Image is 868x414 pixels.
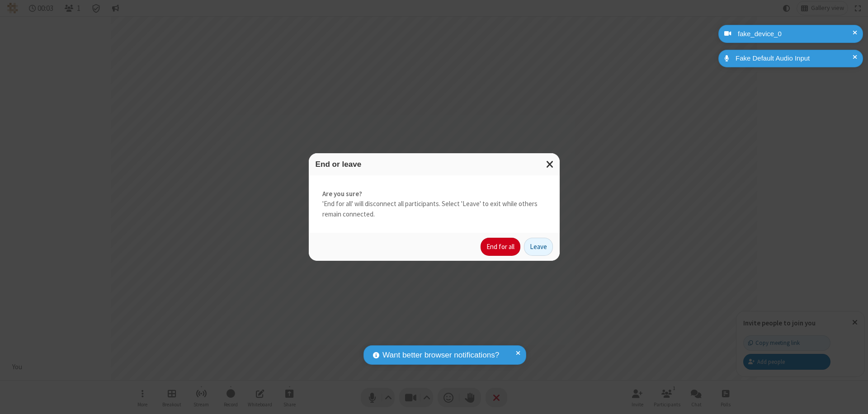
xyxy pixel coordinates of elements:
[735,29,856,39] div: fake_device_0
[541,153,560,175] button: Close modal
[481,238,520,256] button: End for all
[524,238,553,256] button: Leave
[309,175,560,233] div: 'End for all' will disconnect all participants. Select 'Leave' to exit while others remain connec...
[382,349,499,361] span: Want better browser notifications?
[322,189,546,199] strong: Are you sure?
[732,53,856,64] div: Fake Default Audio Input
[316,160,553,169] h3: End or leave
